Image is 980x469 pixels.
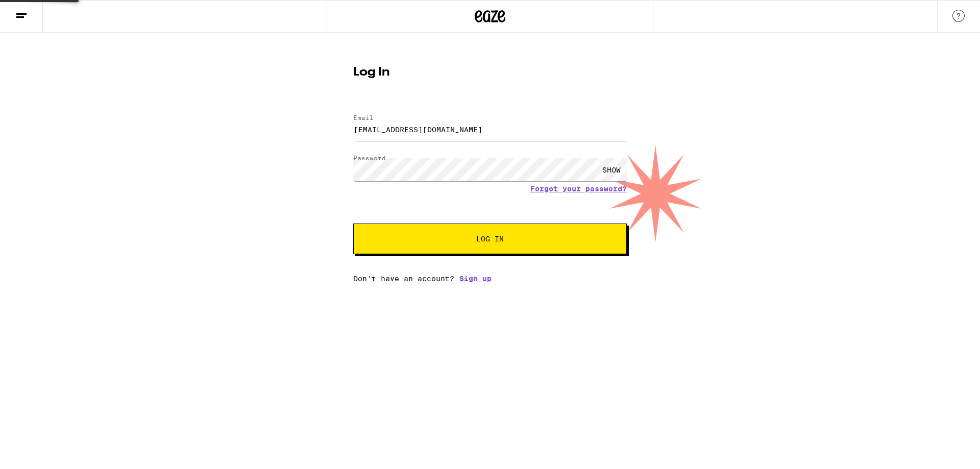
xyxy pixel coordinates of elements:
label: Email [353,114,374,121]
a: Sign up [459,275,492,283]
button: Log In [353,224,627,254]
span: Log In [476,235,504,242]
div: Don't have an account? [353,275,627,283]
a: Forgot your password? [530,185,627,193]
div: SHOW [596,158,627,181]
input: Email [353,118,627,141]
label: Password [353,155,386,161]
h1: Log In [353,66,627,79]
